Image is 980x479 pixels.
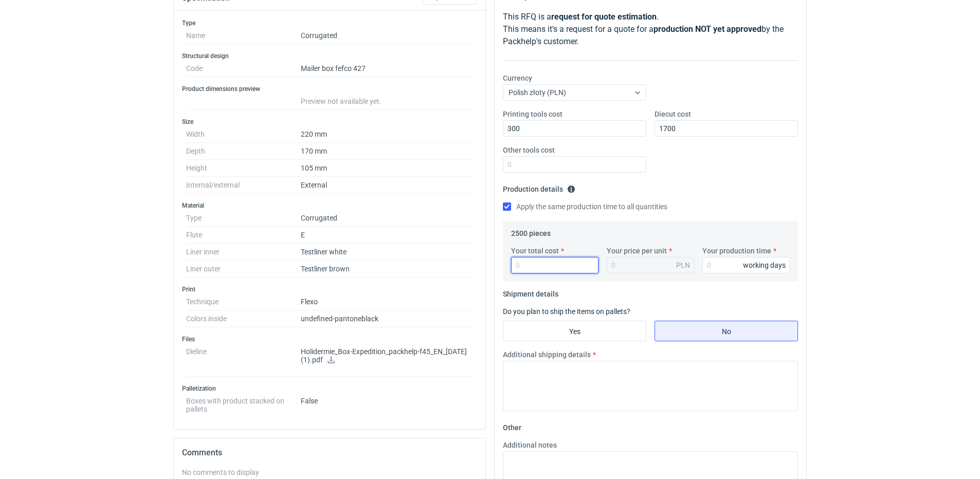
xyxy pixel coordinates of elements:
dt: Height [186,160,301,177]
dd: Corrugated [301,210,473,227]
p: This RFQ is a . This means it's a request for a quote for a by the Packhelp's customer. [503,11,798,48]
dt: Internal/external [186,177,301,194]
label: Other tools cost [503,145,555,155]
legend: Other [503,419,521,432]
dt: Width [186,126,301,143]
label: Do you plan to ship the items on pallets? [503,307,630,316]
input: 0 [503,156,646,173]
dt: Dieline [186,343,301,377]
label: No [655,321,798,341]
dt: Flute [186,227,301,244]
p: Holidermie_Box-Expedition_packhelp-f45_EN_[DATE] (1).pdf [301,347,473,365]
h3: Material [182,201,477,210]
dd: External [301,177,473,194]
dt: Colors inside [186,310,301,327]
h3: Files [182,335,477,343]
legend: Production details [503,181,575,193]
dt: Liner inner [186,244,301,261]
dt: Depth [186,143,301,160]
dt: Technique [186,293,301,310]
dt: Boxes with product stacked on pallets [186,393,301,413]
dd: undefined-pantone black [301,310,473,327]
dd: E [301,227,473,244]
h3: Size [182,118,477,126]
dt: Name [186,27,301,44]
input: 0 [503,120,646,137]
dd: 170 mm [301,143,473,160]
label: Your price per unit [607,246,667,256]
label: Your total cost [511,246,559,256]
div: working days [743,260,786,270]
input: 0 [655,120,798,137]
h2: Comments [182,447,477,459]
dd: 105 mm [301,160,473,177]
legend: Shipment details [503,286,558,298]
label: Additional shipping details [503,349,591,360]
dd: 220 mm [301,126,473,143]
dt: Liner outer [186,261,301,278]
label: Yes [503,321,646,341]
span: Preview not available yet. [301,97,382,105]
legend: 2500 pieces [511,225,551,237]
div: No comments to display [182,467,477,477]
h3: Structural design [182,52,477,60]
h3: Print [182,285,477,293]
strong: production NOT yet approved [654,24,761,34]
dd: Flexo [301,293,473,310]
input: 0 [702,257,790,273]
dd: False [301,393,473,413]
dd: Mailer box fefco 427 [301,60,473,77]
h3: Type [182,19,477,27]
label: Apply the same production time to all quantities [503,201,667,212]
dd: Testliner white [301,244,473,261]
dd: Corrugated [301,27,473,44]
dt: Type [186,210,301,227]
span: Polish złoty (PLN) [509,88,566,97]
dt: Code [186,60,301,77]
strong: request for quote estimation [551,12,657,22]
div: PLN [676,260,690,270]
label: Printing tools cost [503,109,562,119]
label: Your production time [702,246,771,256]
label: Additional notes [503,440,557,450]
label: Diecut cost [655,109,691,119]
h3: Palletization [182,384,477,393]
label: Currency [503,73,532,83]
h3: Product dimensions preview [182,85,477,93]
dd: Testliner brown [301,261,473,278]
input: 0 [511,257,598,273]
